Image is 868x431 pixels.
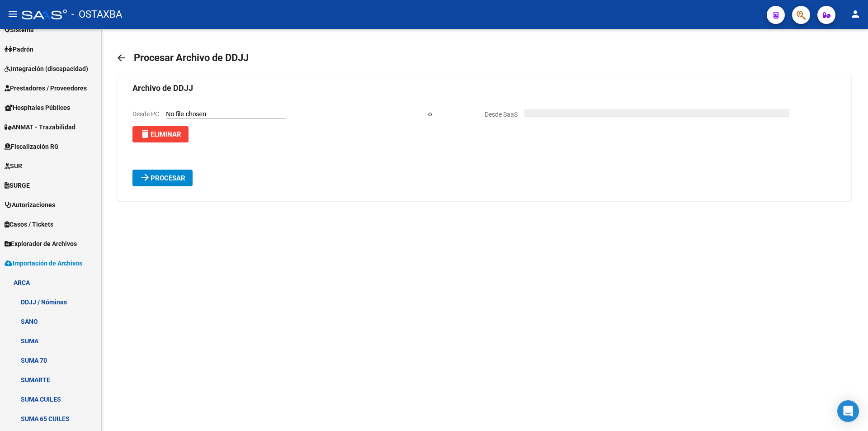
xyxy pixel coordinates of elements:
[428,109,485,142] div: o
[5,239,77,249] span: Explorador de Archivos
[132,82,836,95] h3: Archivo de DDJJ
[166,110,286,119] input: Desde PC
[151,174,185,182] span: Procesar
[5,258,82,268] span: Importación de Archivos
[5,103,70,113] span: Hospitales Públicos
[524,109,789,117] button: Desde SaaS
[140,172,151,183] mat-icon: arrow_forward
[5,219,53,229] span: Casos / Tickets
[5,83,87,93] span: Prestadores / Proveedores
[5,180,30,190] span: SURGE
[5,161,22,171] span: SUR
[5,44,33,54] span: Padrón
[132,126,189,142] button: Eliminar
[837,400,859,422] div: Open Intercom Messenger
[134,49,249,66] h1: Procesar Archivo de DDJJ
[5,122,75,132] span: ANMAT - Trazabilidad
[850,9,861,19] mat-icon: person
[5,64,88,74] span: Integración (discapacidad)
[116,52,127,63] mat-icon: arrow_back
[140,130,181,138] span: Eliminar
[5,200,55,210] span: Autorizaciones
[7,9,18,19] mat-icon: menu
[132,110,159,118] span: Desde PC
[71,5,122,24] span: - OSTAXBA
[132,170,193,186] button: Procesar
[140,128,151,139] mat-icon: delete
[5,25,34,35] span: Sistema
[5,142,59,152] span: Fiscalización RG
[485,111,518,118] span: Desde SaaS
